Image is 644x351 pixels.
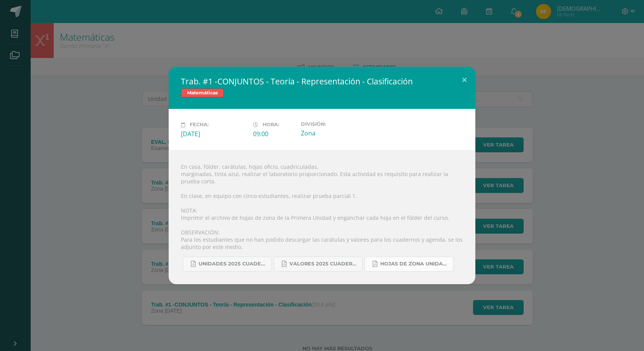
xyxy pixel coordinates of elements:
[380,261,449,267] span: HOJAS DE ZONA UNIDAD 1-2025.pdf
[181,88,224,97] span: Matemáticas
[181,130,247,138] div: [DATE]
[301,129,367,137] div: Zona
[453,67,475,93] button: Close (Esc)
[199,261,268,267] span: Unidades 2025 CUADERNO.pdf
[289,261,358,267] span: Valores 2025 CUADERNO.pdf
[169,150,475,284] div: En casa, fólder, carátulas, hojas oficio, cuadriculadas, marginadas, tinta azul, realizar el labo...
[274,257,363,272] a: Valores 2025 CUADERNO.pdf
[183,257,272,272] a: Unidades 2025 CUADERNO.pdf
[190,122,209,128] span: Fecha:
[181,76,463,87] h2: Trab. #1 -CONJUNTOS - Teoría - Representación - Clasificación
[253,130,295,138] div: 09:00
[263,122,279,128] span: Hora:
[365,257,453,272] a: HOJAS DE ZONA UNIDAD 1-2025.pdf
[301,121,367,127] label: División:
